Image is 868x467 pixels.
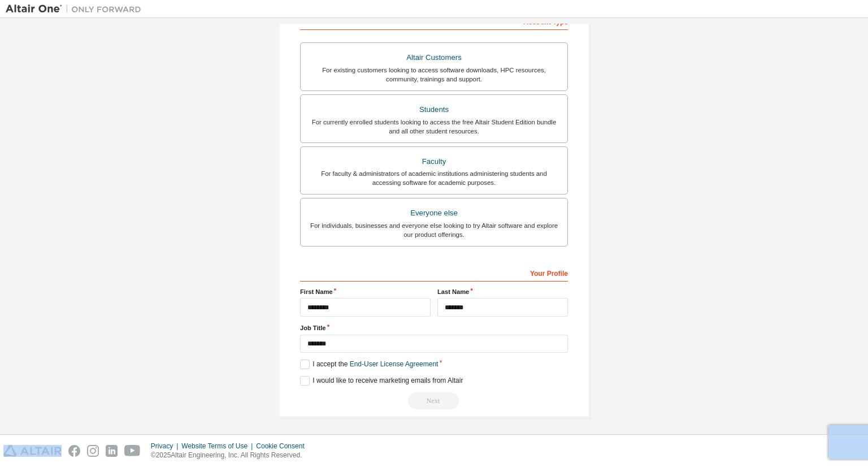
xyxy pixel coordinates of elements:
[87,445,99,457] img: instagram.svg
[307,221,561,239] div: For individuals, businesses and everyone else looking to try Altair software and explore our prod...
[300,360,438,369] label: I accept the
[307,169,561,187] div: For faculty & administrators of academic institutions administering students and accessing softwa...
[307,102,561,118] div: Students
[300,323,568,332] label: Job Title
[124,445,141,457] img: youtube.svg
[307,66,561,84] div: For existing customers looking to access software downloads, HPC resources, community, trainings ...
[300,392,568,409] div: Provide a valid email to continue
[437,287,568,296] label: Last Name
[307,205,561,221] div: Everyone else
[151,451,311,460] p: © 2025 Altair Engineering, Inc. All Rights Reserved.
[300,376,463,386] label: I would like to receive marketing emails from Altair
[307,154,561,170] div: Faculty
[68,445,80,457] img: facebook.svg
[256,442,311,451] div: Cookie Consent
[3,445,62,457] img: altair_logo.svg
[307,118,561,136] div: For currently enrolled students looking to access the free Altair Student Edition bundle and all ...
[6,3,147,15] img: Altair One
[151,442,181,451] div: Privacy
[300,287,431,296] label: First Name
[106,445,118,457] img: linkedin.svg
[350,360,439,368] a: End-User License Agreement
[307,50,561,66] div: Altair Customers
[300,263,568,282] div: Your Profile
[181,442,256,451] div: Website Terms of Use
